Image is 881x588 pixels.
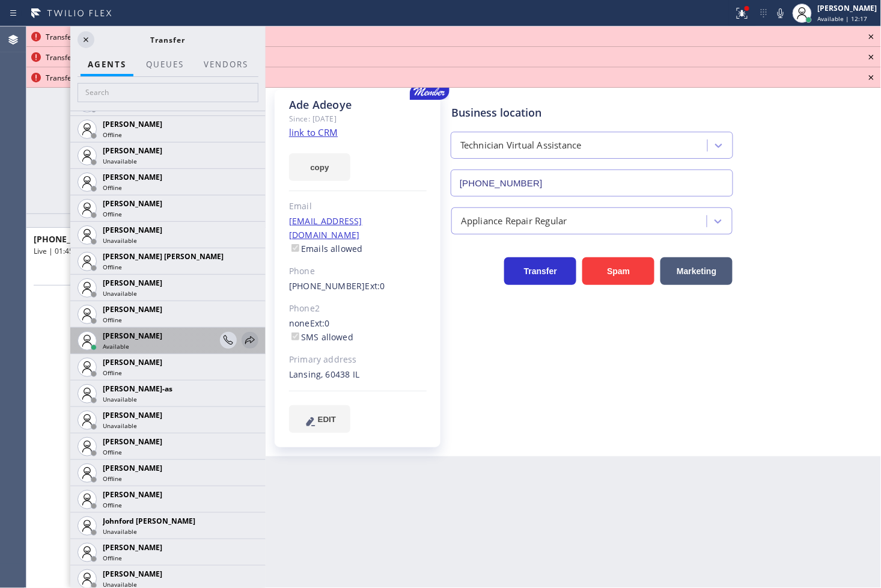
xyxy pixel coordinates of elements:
span: Johnford [PERSON_NAME] [103,516,195,526]
button: AGENTS [81,53,133,76]
input: Search [78,83,258,102]
button: Marketing [660,257,733,285]
span: QUEUES [146,59,184,70]
span: [PERSON_NAME] [103,489,162,500]
span: Unavailable [103,289,137,298]
div: none [289,317,427,345]
button: Transfer [504,257,576,285]
span: AGENTS [88,59,126,70]
div: Since: [DATE] [289,112,427,126]
span: Offline [103,263,122,271]
span: [PERSON_NAME] [103,198,162,209]
span: [PERSON_NAME] [PERSON_NAME] [103,251,224,262]
span: [PERSON_NAME] [103,172,162,182]
span: Offline [103,474,122,483]
span: [PERSON_NAME] [103,331,162,341]
div: Primary address [289,353,427,367]
span: Live | 01:45 [34,246,73,256]
span: [PERSON_NAME] [103,304,162,314]
input: Emails allowed [291,244,299,252]
span: Offline [103,448,122,456]
span: Offline [103,130,122,139]
span: [PERSON_NAME] [103,278,162,288]
span: [PERSON_NAME] [103,119,162,129]
span: Offline [103,316,122,324]
span: [PERSON_NAME] [103,569,162,579]
span: [PERSON_NAME] [103,436,162,447]
span: Transfer failed: Bad Request [46,32,141,42]
span: [PERSON_NAME] [103,410,162,420]
span: [PERSON_NAME] [103,463,162,473]
button: Mute [772,5,789,22]
span: Unavailable [103,527,137,536]
span: EDIT [318,415,336,424]
span: Unavailable [103,395,137,403]
button: Consult [220,332,237,349]
span: Transfer failed: Bad Request [46,52,141,63]
button: Vendors [197,53,255,76]
span: Available | 12:17 [818,14,868,23]
span: Offline [103,183,122,192]
a: [EMAIL_ADDRESS][DOMAIN_NAME] [289,215,362,240]
span: [PERSON_NAME] [103,145,162,156]
label: Emails allowed [289,243,363,254]
input: SMS allowed [291,332,299,340]
button: copy [289,153,350,181]
div: Ade Adeoye [289,98,427,112]
div: Technician Virtual Assistance [460,139,582,153]
span: Transfer failed: Bad Request [46,73,141,83]
label: SMS allowed [289,331,353,343]
span: Transfer [151,35,186,45]
span: Available [103,342,129,351]
span: Unavailable [103,236,137,245]
span: Offline [103,210,122,218]
div: Email [289,200,427,213]
input: Phone Number [451,170,733,197]
div: Phone2 [289,302,427,316]
span: Offline [103,369,122,377]
span: Ext: 0 [310,317,330,329]
span: [PHONE_NUMBER] [34,233,110,245]
span: [PERSON_NAME] [103,225,162,235]
button: Spam [582,257,654,285]
div: Lansing, 60438 IL [289,368,427,382]
span: Offline [103,554,122,562]
span: Ext: 0 [365,280,385,292]
button: QUEUES [139,53,191,76]
div: Business location [451,105,733,121]
button: Transfer [242,332,258,349]
div: Appliance Repair Regular [461,214,567,228]
a: link to CRM [289,126,338,138]
div: [PERSON_NAME] [818,3,877,13]
span: Unavailable [103,421,137,430]
a: [PHONE_NUMBER] [289,280,365,292]
span: [PERSON_NAME]-as [103,384,172,394]
span: [PERSON_NAME] [103,542,162,553]
div: Phone [289,265,427,278]
span: Offline [103,501,122,509]
span: [PERSON_NAME] [103,357,162,367]
span: Unavailable [103,157,137,165]
button: EDIT [289,405,350,433]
